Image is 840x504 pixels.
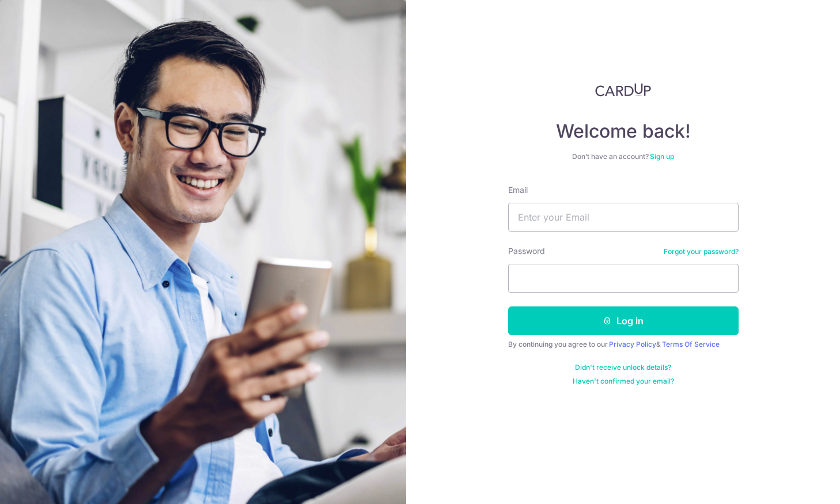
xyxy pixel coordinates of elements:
[595,83,652,97] img: CardUp Logo
[508,306,739,335] button: Log in
[609,340,656,348] a: Privacy Policy
[662,340,720,348] a: Terms Of Service
[664,247,739,256] a: Forgot your password?
[650,152,674,161] a: Sign up
[508,184,528,196] label: Email
[508,203,739,232] input: Enter your Email
[575,363,671,372] a: Didn't receive unlock details?
[508,152,739,161] div: Don’t have an account?
[508,340,739,349] div: By continuing you agree to our &
[508,245,545,257] label: Password
[508,120,739,143] h4: Welcome back!
[573,377,674,386] a: Haven't confirmed your email?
